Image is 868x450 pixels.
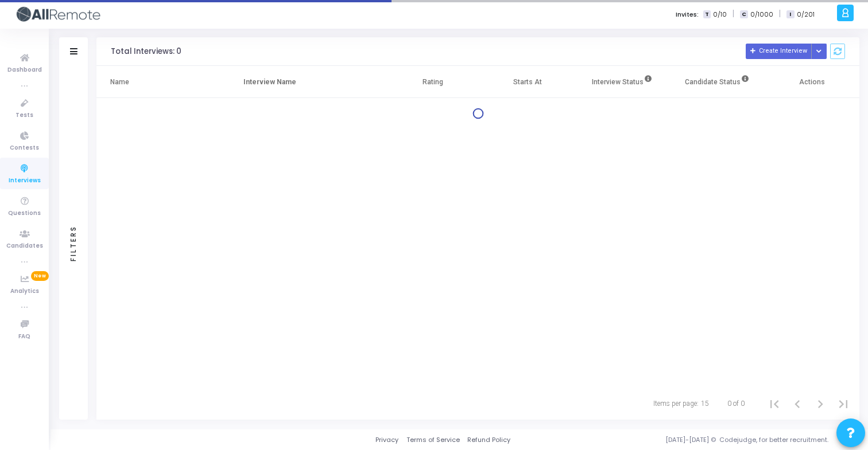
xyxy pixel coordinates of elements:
div: [DATE]-[DATE] © Codejudge, for better recruitment. [510,435,854,445]
span: | [733,8,734,20]
span: I [786,10,794,19]
button: First page [763,392,786,415]
th: Interview Name [230,66,386,98]
th: Actions [765,66,859,98]
span: C [740,10,747,19]
span: FAQ [18,332,30,342]
span: Dashboard [7,65,42,75]
span: | [779,8,781,20]
span: New [31,271,49,281]
th: Starts At [480,66,575,98]
th: Name [96,66,230,98]
button: Next page [809,392,832,415]
span: Tests [15,111,33,120]
span: Contests [10,143,39,153]
span: Interviews [9,176,41,186]
button: Previous page [786,392,809,415]
a: Privacy [375,435,398,445]
th: Rating [385,66,480,98]
a: Refund Policy [467,435,510,445]
th: Interview Status [575,66,669,98]
div: 0 of 0 [727,398,745,409]
span: Candidates [6,241,43,251]
button: Create Interview [746,44,812,59]
button: Last page [832,392,855,415]
div: Filters [68,180,79,306]
div: Items per page: [653,398,699,409]
a: Terms of Service [406,435,460,445]
span: 0/1000 [750,10,773,19]
img: logo [14,3,100,26]
label: Invites: [676,10,699,19]
span: 0/10 [713,10,727,19]
span: Analytics [10,287,39,296]
div: Button group with nested dropdown [811,44,827,59]
span: 0/201 [797,10,815,19]
div: Total Interviews: 0 [111,47,181,56]
th: Candidate Status [670,66,765,98]
span: Questions [8,209,41,218]
div: 15 [701,398,709,409]
span: T [703,10,711,19]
